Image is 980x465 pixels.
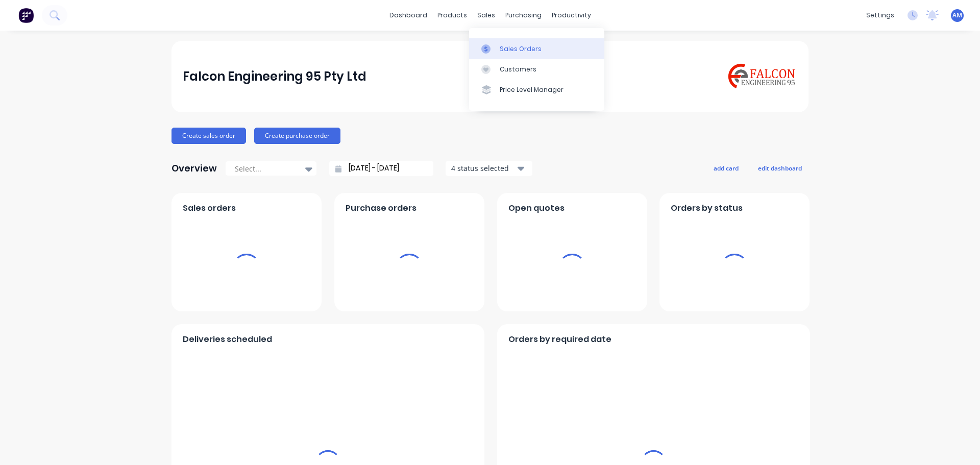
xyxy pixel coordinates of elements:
[500,85,563,94] div: Price Level Manager
[451,163,516,174] div: 4 status selected
[508,333,611,346] span: Orders by required date
[751,161,808,175] button: edit dashboard
[171,158,217,179] div: Overview
[707,161,745,175] button: add card
[432,8,472,23] div: products
[671,202,743,214] span: Orders by status
[861,8,899,23] div: settings
[508,202,565,214] span: Open quotes
[726,62,797,91] img: Falcon Engineering 95 Pty Ltd
[469,59,604,80] a: Customers
[346,202,416,214] span: Purchase orders
[254,128,340,144] button: Create purchase order
[171,128,246,144] button: Create sales order
[547,8,596,23] div: productivity
[469,38,604,59] a: Sales Orders
[952,11,962,20] span: AM
[469,80,604,100] a: Price Level Manager
[472,8,500,23] div: sales
[183,66,366,87] div: Falcon Engineering 95 Pty Ltd
[384,8,432,23] a: dashboard
[500,8,547,23] div: purchasing
[18,8,34,23] img: Factory
[183,202,236,214] span: Sales orders
[446,161,532,176] button: 4 status selected
[183,333,272,346] span: Deliveries scheduled
[500,65,536,74] div: Customers
[500,44,542,54] div: Sales Orders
